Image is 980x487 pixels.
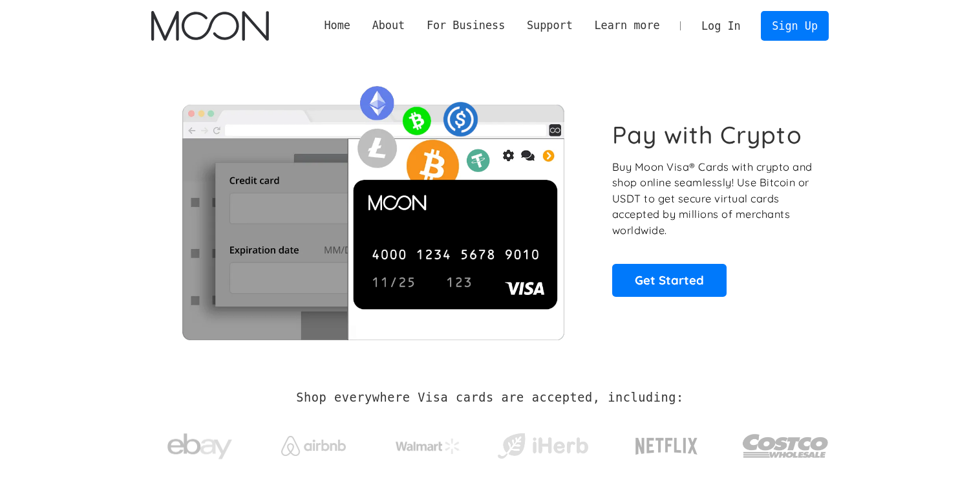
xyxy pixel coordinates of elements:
div: Support [527,17,573,34]
a: Home [314,17,361,34]
div: About [361,17,416,34]
a: ebay [151,413,248,473]
h2: Shop everywhere Visa cards are accepted, including: [296,391,683,405]
img: Costco [742,422,829,470]
img: Moon Logo [151,11,268,41]
a: Airbnb [266,423,362,462]
a: Walmart [380,426,476,460]
a: home [151,11,268,41]
img: Netflix [634,430,699,462]
div: Support [516,17,583,34]
a: Netflix [609,417,725,469]
div: For Business [416,17,516,34]
a: iHerb [495,417,591,470]
a: Costco [742,409,829,477]
img: ebay [167,426,232,467]
div: For Business [427,17,505,34]
h1: Pay with Crypto [612,120,802,149]
img: Airbnb [281,436,346,456]
div: Learn more [594,17,659,34]
div: About [372,17,405,34]
img: Walmart [396,438,460,454]
a: Get Started [612,264,727,296]
img: iHerb [495,429,591,463]
div: Learn more [584,17,671,34]
p: Buy Moon Visa® Cards with crypto and shop online seamlessly! Use Bitcoin or USDT to get secure vi... [612,159,815,239]
a: Sign Up [761,11,828,40]
img: Moon Cards let you spend your crypto anywhere Visa is accepted. [151,77,594,340]
a: Log In [690,12,751,40]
